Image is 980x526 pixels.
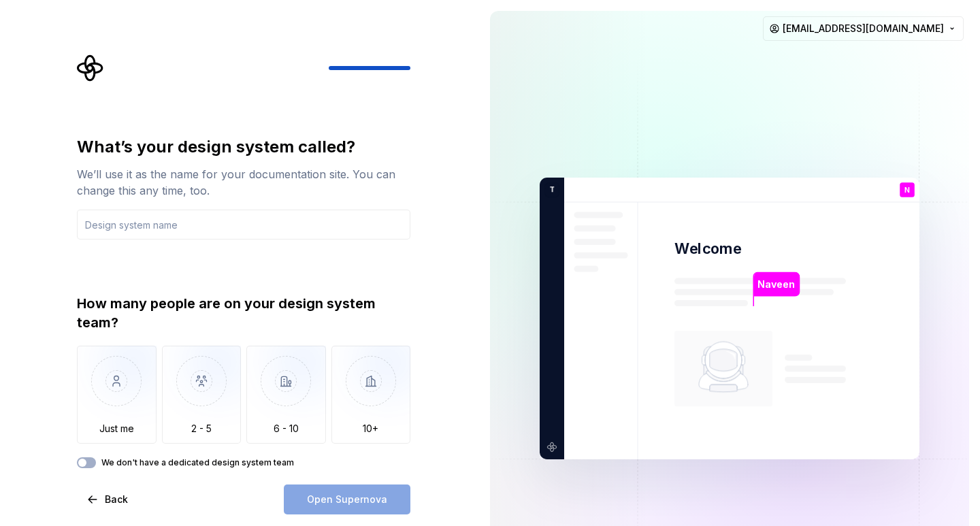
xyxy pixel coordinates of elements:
[757,277,795,292] p: Naveen
[77,210,410,240] input: Design system name
[77,484,140,514] button: Back
[77,166,410,199] div: We’ll use it as the name for your documentation site. You can change this any time, too.
[544,184,555,196] p: T
[674,239,741,259] p: Welcome
[101,457,294,468] label: We don't have a dedicated design system team
[77,294,410,332] div: How many people are on your design system team?
[77,136,410,158] div: What’s your design system called?
[904,186,910,194] p: N
[783,22,944,35] span: [EMAIL_ADDRESS][DOMAIN_NAME]
[763,16,964,41] button: [EMAIL_ADDRESS][DOMAIN_NAME]
[105,493,128,506] span: Back
[77,54,104,82] svg: Supernova Logo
